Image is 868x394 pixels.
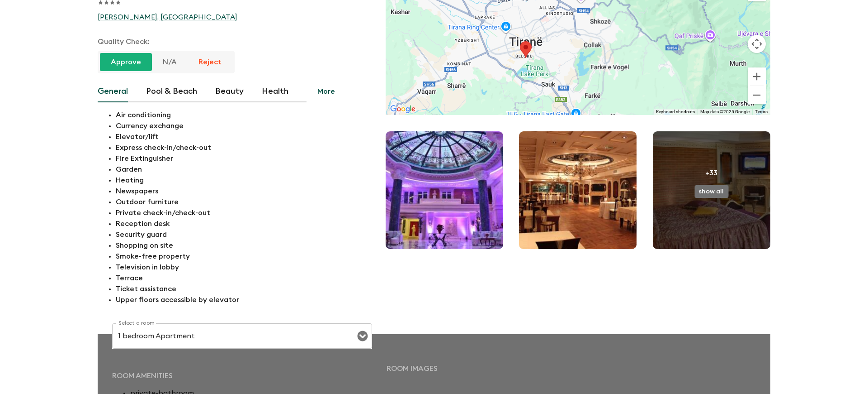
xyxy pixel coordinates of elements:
button: More [307,81,346,102]
p: Reception desk [116,218,368,229]
button: Reject [188,53,232,71]
p: Television in lobby [116,262,368,273]
p: Smoke-free property [116,251,368,262]
p: Room amenities [112,370,372,381]
button: Keyboard shortcuts [656,109,695,115]
p: Security guard [116,229,368,240]
p: Upper floors accessible by elevator [116,294,368,305]
p: Ticket assistance [116,283,368,294]
span: Map data ©2025 Google [700,109,750,114]
button: Pool & Beach [146,81,197,102]
div: Xheko Imperial Hotel [520,41,532,58]
button: Open [356,330,369,342]
button: Health [262,81,288,102]
p: Room images [387,363,756,374]
p: Air conditioning [116,110,368,120]
p: +33 [705,168,717,178]
button: N/A [152,53,188,71]
p: Private check-in/check-out [116,207,368,218]
label: Select a room [118,319,155,327]
button: Map camera controls [748,35,766,53]
p: Garden [116,164,368,175]
p: Express check-in/check-out [116,142,368,153]
button: Zoom out [748,86,766,104]
p: Currency exchange [116,120,368,131]
p: Heating [116,175,368,186]
button: Beauty [215,81,244,102]
a: [PERSON_NAME], [GEOGRAPHIC_DATA] [98,13,368,22]
a: Open this area in Google Maps (opens a new window) [388,103,418,115]
p: Outdoor furniture [116,197,368,207]
button: Approve [100,53,152,71]
a: Terms (opens in new tab) [755,109,768,114]
button: show all [694,185,728,198]
button: Zoom in [748,67,766,86]
p: Terrace [116,273,368,283]
p: Shopping on site [116,240,368,251]
p: Elevator/lift [116,131,368,142]
p: Fire Extinguisher [116,153,368,164]
p: Newspapers [116,186,368,197]
button: General [98,81,128,102]
p: Quality Check: [98,36,368,47]
img: Google [388,103,418,115]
